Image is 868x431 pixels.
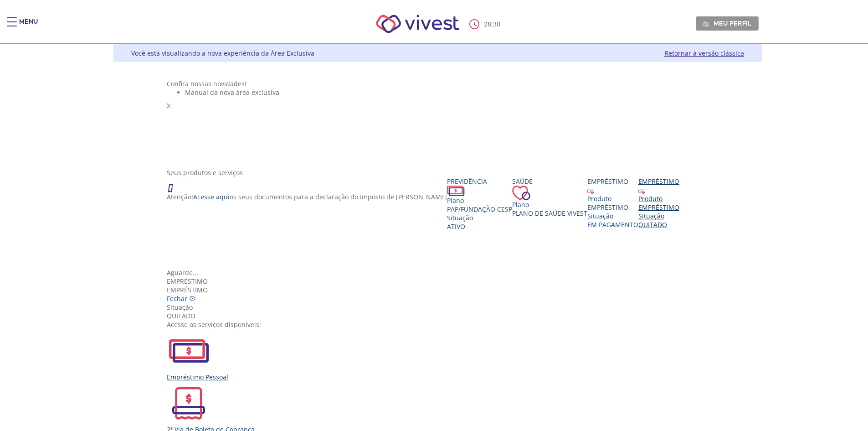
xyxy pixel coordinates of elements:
[167,177,182,192] img: ico_atencao.png
[167,192,447,201] p: Atenção! os seus documentos para a declaração do Imposto de [PERSON_NAME]
[167,286,208,294] span: EMPRÉSTIMO
[512,186,530,200] img: ico_coracao.png
[638,177,679,186] div: Empréstimo
[469,19,502,29] div: :
[193,192,230,201] a: Acesse aqui
[484,20,491,28] span: 28
[638,203,679,212] div: EMPRÉSTIMO
[696,16,759,30] a: Meu perfil
[638,187,645,194] img: ico_emprestimo.svg
[167,320,708,329] div: Acesse os serviços disponíveis:
[714,19,751,27] span: Meu perfil
[587,220,638,229] span: EM PAGAMENTO
[167,303,708,312] div: Situação
[493,20,500,28] span: 30
[638,194,679,203] div: Produto
[167,329,211,373] img: EmprestimoPessoal.svg
[167,312,708,320] div: QUITADO
[447,177,512,231] a: Previdência PlanoPAP/Fundação CESP SituaçãoAtivo
[185,88,279,97] span: Manual da nova área exclusiva
[447,205,512,213] span: PAP/Fundação CESP
[512,177,587,186] div: Saúde
[167,268,708,277] div: Aguarde...
[167,168,708,177] div: Seus produtos e serviços
[447,177,512,186] div: Previdência
[167,79,708,88] div: Confira nossas novidades!
[167,381,211,425] img: 2ViaCobranca.svg
[587,187,594,194] img: ico_emprestimo.svg
[167,277,708,286] div: Empréstimo
[167,294,187,303] span: Fechar
[366,5,469,43] img: Vivest
[447,196,512,205] div: Plano
[131,49,314,57] div: Você está visualizando a nova experiência da Área Exclusiva
[587,177,638,229] a: Empréstimo Produto EMPRÉSTIMO Situação EM PAGAMENTO
[447,222,465,231] span: Ativo
[703,21,709,27] img: Meu perfil
[447,213,512,222] div: Situação
[167,373,708,381] div: Empréstimo Pessoal
[587,177,638,186] div: Empréstimo
[638,177,679,229] a: Empréstimo Produto EMPRÉSTIMO Situação QUITADO
[587,203,638,212] div: EMPRÉSTIMO
[587,194,638,203] div: Produto
[167,294,195,303] a: Fechar
[167,101,170,110] span: X
[587,212,638,220] div: Situação
[167,329,708,381] a: Empréstimo Pessoal
[512,209,587,218] span: Plano de Saúde VIVEST
[638,212,679,220] div: Situação
[664,49,744,57] a: Retornar à versão clássica
[447,186,465,196] img: ico_dinheiro.png
[512,200,587,209] div: Plano
[19,17,38,36] div: Menu
[638,220,667,229] span: QUITADO
[167,79,708,159] section: <span lang="pt-BR" dir="ltr">Visualizador do Conteúdo da Web</span> 1
[512,177,587,218] a: Saúde PlanoPlano de Saúde VIVEST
